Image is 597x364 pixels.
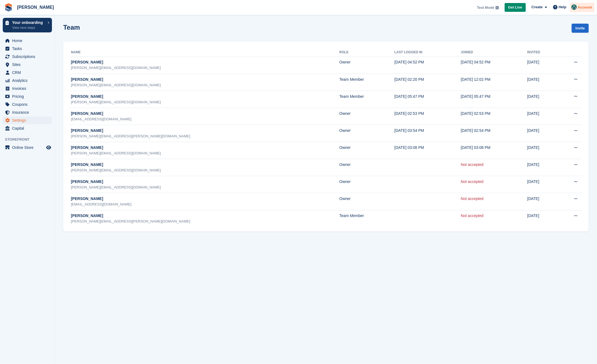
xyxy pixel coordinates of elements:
td: Owner [339,159,394,176]
th: Invited [527,48,556,57]
a: menu [3,101,52,108]
img: icon-info-grey-7440780725fd019a000dd9b08b2336e03edf1995a4989e88bcd33f0948082b44.svg [496,6,499,9]
div: [PERSON_NAME] [71,162,339,168]
span: Pricing [12,93,45,100]
td: [DATE] [527,108,556,125]
div: [PERSON_NAME] [71,128,339,134]
a: menu [3,61,52,68]
span: Capital [12,124,45,132]
td: [DATE] 03:08 PM [461,142,527,159]
p: View next steps [12,25,45,30]
div: [PERSON_NAME][EMAIL_ADDRESS][DOMAIN_NAME] [71,99,339,105]
div: [PERSON_NAME][EMAIL_ADDRESS][DOMAIN_NAME] [71,168,339,173]
td: [DATE] 12:02 PM [461,74,527,91]
a: menu [3,45,52,52]
div: [PERSON_NAME][EMAIL_ADDRESS][DOMAIN_NAME] [71,82,339,88]
p: Your onboarding [12,21,45,24]
td: [DATE] 05:47 PM [461,91,527,108]
a: menu [3,109,52,116]
a: menu [3,124,52,132]
div: [PERSON_NAME] [71,145,339,151]
td: [DATE] 02:20 PM [394,74,461,91]
td: Owner [339,176,394,193]
div: [PERSON_NAME] [71,59,339,65]
td: [DATE] 04:52 PM [461,57,527,74]
td: Team Member [339,210,394,227]
td: [DATE] 04:52 PM [394,57,461,74]
span: Coupons [12,101,45,108]
td: [DATE] [527,125,556,142]
td: [DATE] 02:54 PM [461,125,527,142]
a: menu [3,77,52,84]
span: Sites [12,61,45,68]
th: Last logged in [394,48,461,57]
div: [PERSON_NAME][EMAIL_ADDRESS][DOMAIN_NAME] [71,185,339,190]
div: [EMAIL_ADDRESS][DOMAIN_NAME] [71,116,339,122]
h1: Team [63,24,80,31]
div: [PERSON_NAME][EMAIL_ADDRESS][DOMAIN_NAME] [71,65,339,71]
a: Not accepted [461,162,484,167]
div: [PERSON_NAME][EMAIL_ADDRESS][PERSON_NAME][DOMAIN_NAME] [71,134,339,139]
a: [PERSON_NAME] [15,3,56,12]
th: Name [70,48,339,57]
a: Preview store [45,144,52,151]
td: [DATE] [527,210,556,227]
div: [PERSON_NAME] [71,94,339,99]
a: menu [3,93,52,100]
td: [DATE] [527,159,556,176]
a: menu [3,85,52,92]
span: CRM [12,69,45,76]
img: stora-icon-8386f47178a22dfd0bd8f6a31ec36ba5ce8667c1dd55bd0f319d3a0aa187defe.svg [4,3,13,12]
span: Tasks [12,45,45,52]
span: Create [532,4,543,10]
span: Storefront [5,137,55,142]
td: Team Member [339,74,394,91]
span: Help [559,4,566,10]
td: [DATE] [527,176,556,193]
div: [PERSON_NAME][EMAIL_ADDRESS][PERSON_NAME][DOMAIN_NAME] [71,219,339,224]
span: Online Store [12,144,45,151]
span: Home [12,37,45,45]
span: Analytics [12,77,45,84]
td: [DATE] 05:47 PM [394,91,461,108]
a: menu [3,116,52,124]
a: Invite [572,24,589,33]
a: menu [3,144,52,151]
span: Settings [12,116,45,124]
a: Not accepted [461,179,484,184]
div: [PERSON_NAME][EMAIL_ADDRESS][DOMAIN_NAME] [71,151,339,156]
td: [DATE] [527,91,556,108]
td: [DATE] [527,74,556,91]
td: Owner [339,108,394,125]
span: Test Mode [477,5,494,10]
a: Get Live [505,3,526,12]
span: Insurance [12,109,45,116]
td: Team Member [339,91,394,108]
td: [DATE] 02:53 PM [461,108,527,125]
div: [PERSON_NAME] [71,196,339,202]
span: Invoices [12,85,45,92]
td: Owner [339,57,394,74]
td: [DATE] 02:53 PM [394,108,461,125]
span: Get Live [508,5,522,10]
a: Not accepted [461,196,484,201]
span: Subscriptions [12,53,45,60]
td: [DATE] 03:08 PM [394,142,461,159]
a: menu [3,53,52,60]
a: menu [3,69,52,76]
td: [DATE] [527,57,556,74]
div: [PERSON_NAME] [71,179,339,185]
td: Owner [339,193,394,210]
a: Your onboarding View next steps [3,18,52,32]
div: [PERSON_NAME] [71,77,339,82]
img: Isak Martinelle [571,4,577,10]
td: [DATE] [527,142,556,159]
a: menu [3,37,52,45]
th: Role [339,48,394,57]
div: [PERSON_NAME] [71,111,339,116]
div: [PERSON_NAME] [71,213,339,219]
a: Not accepted [461,213,484,218]
div: [EMAIL_ADDRESS][DOMAIN_NAME] [71,202,339,207]
td: [DATE] [527,193,556,210]
td: Owner [339,125,394,142]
